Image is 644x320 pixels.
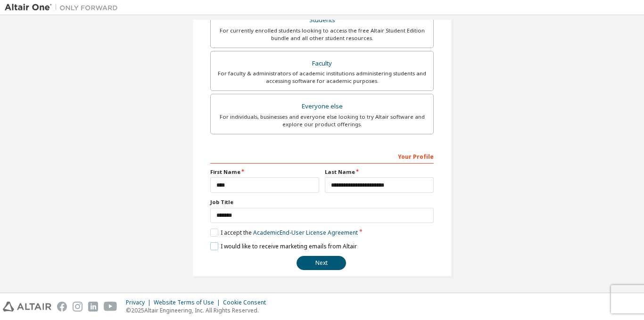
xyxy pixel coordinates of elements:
[216,57,428,70] div: Faculty
[73,302,83,312] img: instagram.svg
[3,302,51,312] img: altair_logo.svg
[210,242,357,250] label: I would like to receive marketing emails from Altair
[210,168,319,176] label: First Name
[126,299,154,306] div: Privacy
[325,168,434,176] label: Last Name
[253,229,358,237] a: Academic End-User License Agreement
[210,229,358,237] label: I accept the
[88,302,98,312] img: linkedin.svg
[154,299,223,306] div: Website Terms of Use
[216,14,428,27] div: Students
[297,256,346,270] button: Next
[126,306,272,314] p: © 2025 Altair Engineering, Inc. All Rights Reserved.
[5,3,123,12] img: Altair One
[57,302,67,312] img: facebook.svg
[216,113,428,128] div: For individuals, businesses and everyone else looking to try Altair software and explore our prod...
[104,302,117,312] img: youtube.svg
[210,148,434,164] div: Your Profile
[223,299,272,306] div: Cookie Consent
[216,100,428,113] div: Everyone else
[216,70,428,85] div: For faculty & administrators of academic institutions administering students and accessing softwa...
[210,198,434,206] label: Job Title
[216,27,428,42] div: For currently enrolled students looking to access the free Altair Student Edition bundle and all ...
